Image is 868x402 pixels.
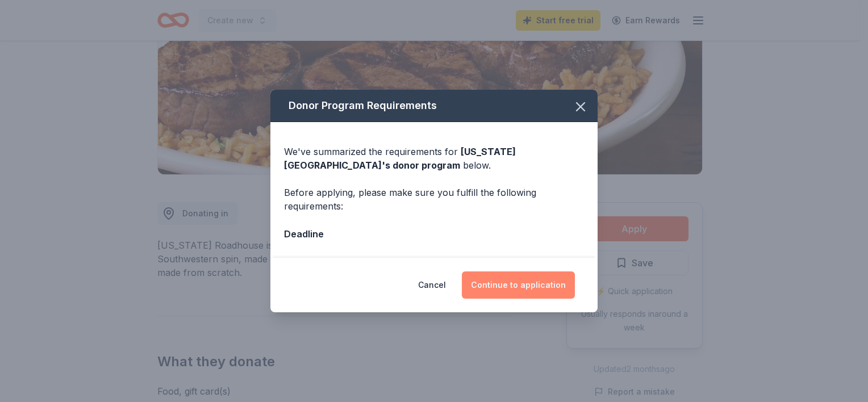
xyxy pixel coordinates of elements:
[284,186,584,213] div: Before applying, please make sure you fulfill the following requirements:
[270,90,598,122] div: Donor Program Requirements
[284,145,584,172] div: We've summarized the requirements for below.
[462,271,575,299] button: Continue to application
[284,227,584,241] div: Deadline
[418,271,446,299] button: Cancel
